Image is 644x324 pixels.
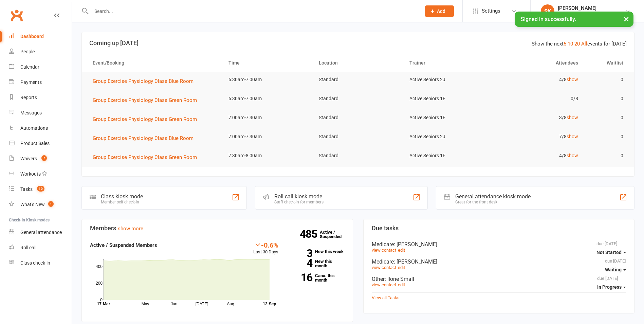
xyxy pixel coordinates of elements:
td: 0 [584,110,629,126]
a: Waivers 7 [9,151,72,166]
td: Active Seniors 1F [403,91,494,107]
div: Payments [20,79,42,85]
a: 3New this week [289,249,345,254]
td: Active Seniors 2J [403,72,494,88]
td: 6:30am-7:00am [222,72,313,88]
td: 7:30am-8:00am [222,148,313,164]
div: What's New [20,202,45,207]
a: Clubworx [8,7,25,24]
a: Messages [9,105,72,121]
span: Group Exercise Physiology Class Blue Room [93,135,194,141]
a: What's New1 [9,197,72,212]
td: 7:00am-7:30am [222,110,313,126]
div: People [20,49,35,54]
th: Time [222,54,313,72]
th: Waitlist [584,54,629,72]
strong: 4 [289,258,312,268]
a: Reports [9,90,72,105]
span: Add [437,8,445,14]
div: Staff check-in for members [274,200,324,204]
span: Settings [482,3,500,19]
td: 0 [584,148,629,164]
a: Workouts [9,166,72,182]
div: [PERSON_NAME] [558,5,625,11]
a: Class kiosk mode [9,255,72,271]
a: view contact [372,265,396,270]
td: Active Seniors 1F [403,110,494,126]
a: show [567,115,578,120]
strong: 3 [289,248,312,258]
a: Calendar [9,59,72,75]
button: Group Exercise Physiology Class Green Room [93,115,202,123]
button: × [620,12,632,26]
td: 4/8 [494,148,584,164]
input: Search... [89,6,416,16]
div: Class check-in [20,260,50,266]
a: People [9,44,72,59]
div: Roll call [20,245,36,250]
span: 7 [41,155,47,161]
span: : Ilone Small [385,276,414,282]
th: Trainer [403,54,494,72]
span: In Progress [597,284,622,290]
th: Event/Booking [87,54,222,72]
div: Automations [20,125,48,131]
span: Group Exercise Physiology Class Blue Room [93,78,194,84]
a: All [581,41,587,47]
span: Group Exercise Physiology Class Green Room [93,116,197,122]
a: 20 [574,41,580,47]
button: In Progress [597,281,626,293]
td: 3/8 [494,110,584,126]
div: Messages [20,110,42,115]
span: Signed in successfully. [521,16,576,22]
div: Reports [20,95,37,100]
a: Dashboard [9,29,72,44]
span: 10 [37,186,44,192]
a: show more [118,226,143,232]
a: edit [398,248,405,253]
div: -0.6% [253,241,278,249]
button: Group Exercise Physiology Class Blue Room [93,134,198,142]
a: 485Active / Suspended [320,225,350,244]
div: Class kiosk mode [101,193,143,200]
div: SK [541,4,554,18]
div: General attendance [20,230,62,235]
th: Attendees [494,54,584,72]
span: Not Started [596,250,622,255]
a: view contact [372,248,396,253]
a: View all Tasks [372,295,400,300]
td: 0 [584,129,629,145]
div: Great for the front desk [455,200,531,204]
button: Waiting [605,264,626,276]
a: 10 [568,41,573,47]
strong: 485 [300,229,320,239]
div: Show the next events for [DATE] [532,40,627,48]
a: show [567,77,578,82]
td: 0/8 [494,91,584,107]
div: Product Sales [20,141,50,146]
a: Payments [9,75,72,90]
button: Group Exercise Physiology Class Green Room [93,96,202,104]
div: Medicare [372,258,626,265]
div: Other [372,276,626,282]
a: show [567,153,578,158]
span: 1 [48,201,54,207]
td: Standard [313,110,403,126]
div: Calendar [20,64,39,70]
h3: Members [90,225,345,232]
td: 0 [584,72,629,88]
td: Standard [313,91,403,107]
div: Roll call kiosk mode [274,193,324,200]
div: Member self check-in [101,200,143,204]
div: Tasks [20,186,33,192]
a: show [567,134,578,139]
td: Active Seniors 1F [403,148,494,164]
a: Tasks 10 [9,182,72,197]
th: Location [313,54,403,72]
span: Group Exercise Physiology Class Green Room [93,154,197,160]
a: General attendance kiosk mode [9,225,72,240]
td: 6:30am-7:00am [222,91,313,107]
button: Group Exercise Physiology Class Green Room [93,153,202,161]
button: Add [425,5,454,17]
td: 0 [584,91,629,107]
